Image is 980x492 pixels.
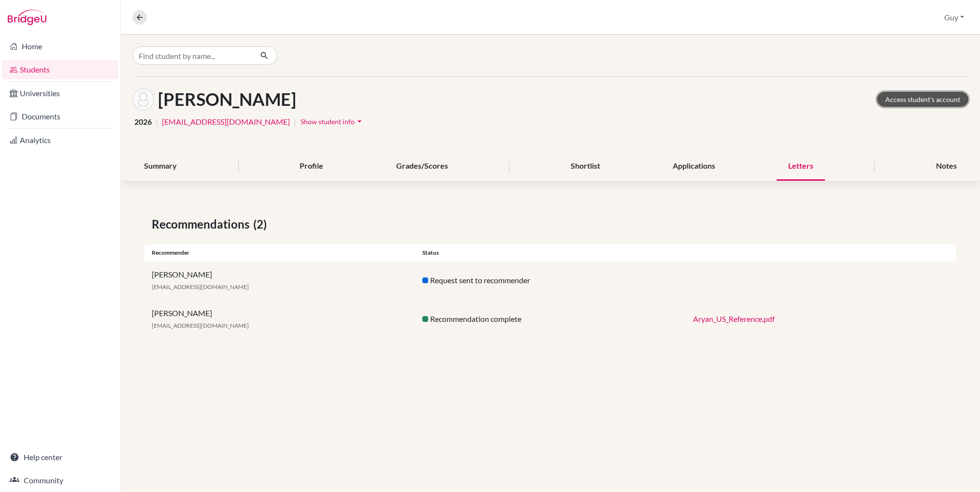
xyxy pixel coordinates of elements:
div: Request sent to recommender [415,275,686,286]
span: (2) [253,216,271,233]
a: Analytics [2,130,118,150]
span: 2026 [134,116,152,128]
div: Notes [924,152,968,181]
div: Status [415,248,686,257]
button: Guy [940,8,968,27]
input: Find student by name... [132,46,252,65]
a: Access student's account [877,92,968,107]
div: Recommender [144,248,415,257]
a: Aryan_US_Reference.pdf [693,314,775,323]
span: Recommendations [152,216,253,233]
a: Documents [2,107,118,126]
button: Show student infoarrow_drop_down [300,114,365,129]
i: arrow_drop_down [355,116,364,126]
div: [PERSON_NAME] [144,307,415,331]
span: | [294,116,296,128]
a: Community [2,471,118,490]
div: Recommendation complete [415,313,686,325]
div: Grades/Scores [385,152,460,181]
div: Applications [661,152,727,181]
img: Aryan Sankaye's avatar [132,88,154,110]
span: | [156,116,158,128]
span: [EMAIL_ADDRESS][DOMAIN_NAME] [152,283,249,290]
a: Help center [2,448,118,467]
h1: [PERSON_NAME] [158,89,296,110]
div: Letters [777,152,825,181]
img: Bridge-U [8,10,46,25]
a: Universities [2,84,118,103]
span: Show student info [301,117,355,126]
a: Home [2,37,118,56]
div: Summary [132,152,188,181]
a: [EMAIL_ADDRESS][DOMAIN_NAME] [162,116,290,128]
div: [PERSON_NAME] [144,269,415,292]
a: Students [2,60,118,79]
div: Shortlist [559,152,612,181]
span: [EMAIL_ADDRESS][DOMAIN_NAME] [152,322,249,329]
div: Profile [288,152,335,181]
